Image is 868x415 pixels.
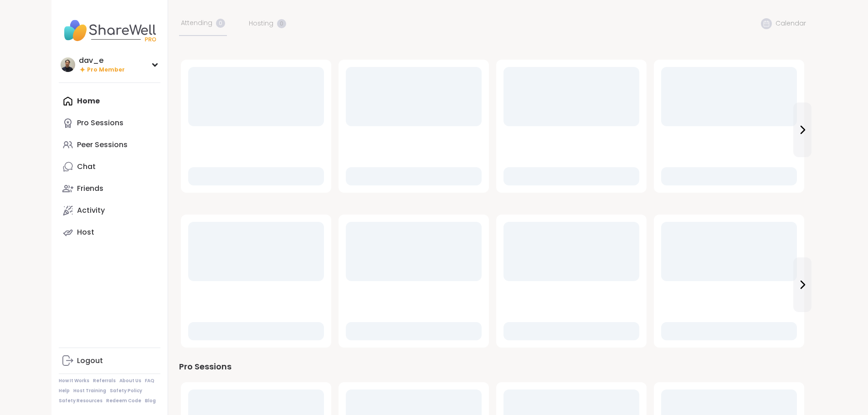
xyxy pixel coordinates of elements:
[59,378,89,384] a: How It Works
[59,221,160,243] a: Host
[77,184,103,194] div: Friends
[119,378,141,384] a: About Us
[59,388,70,394] a: Help
[59,178,160,200] a: Friends
[145,378,154,384] a: FAQ
[93,378,116,384] a: Referrals
[59,15,160,46] img: ShareWell Nav Logo
[79,56,125,66] div: dav_e
[87,66,125,74] span: Pro Member
[77,227,94,237] div: Host
[61,57,75,72] img: dav_e
[59,200,160,221] a: Activity
[77,118,123,128] div: Pro Sessions
[77,140,128,150] div: Peer Sessions
[59,112,160,134] a: Pro Sessions
[77,356,103,366] div: Logout
[77,205,105,215] div: Activity
[59,156,160,178] a: Chat
[73,388,106,394] a: Host Training
[77,162,96,172] div: Chat
[145,398,156,404] a: Blog
[59,398,103,404] a: Safety Resources
[106,398,141,404] a: Redeem Code
[110,388,142,394] a: Safety Policy
[179,360,806,373] div: Pro Sessions
[59,134,160,156] a: Peer Sessions
[59,350,160,372] a: Logout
